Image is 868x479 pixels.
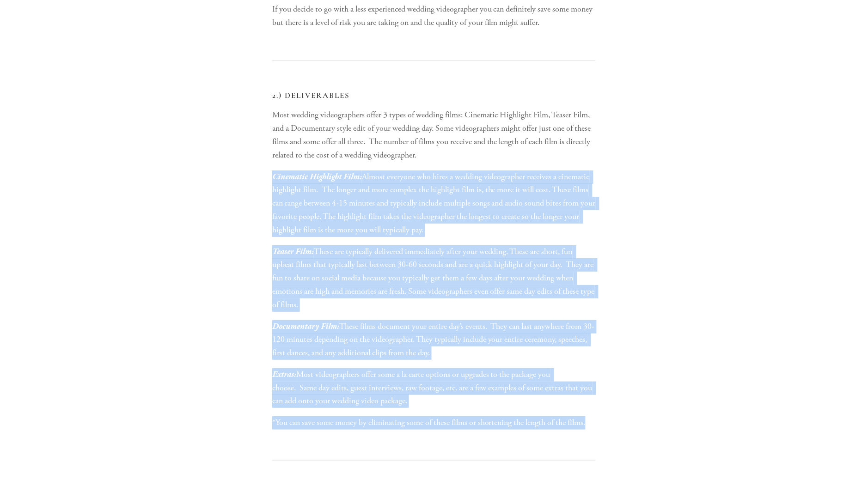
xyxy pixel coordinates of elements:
em: Extras: [272,370,296,379]
p: These are typically delivered immediately after your wedding. These are short, fun upbeat films t... [272,245,596,312]
p: If you decide to go with a less experienced wedding videographer you can definitely save some mon... [272,3,596,30]
p: Most wedding videographers offer 3 types of wedding films: Cinematic Highlight Film, Teaser Film,... [272,109,596,162]
p: These films document your entire day’s events. They can last anywhere from 30-120 minutes dependi... [272,320,596,360]
p: Most videographers offer some a la carte options or upgrades to the package you choose. Same day ... [272,368,596,408]
p: *You can save some money by eliminating some of these films or shortening the length of the films. [272,416,596,430]
em: Teaser Film: [272,247,314,256]
em: Documentary Film: [272,321,339,331]
em: Cinematic Highlight Film: [272,172,362,182]
p: Almost everyone who hires a wedding videographer receives a cinematic highlight film. The longer ... [272,170,596,237]
h3: 2.) Deliverables [272,91,596,100]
